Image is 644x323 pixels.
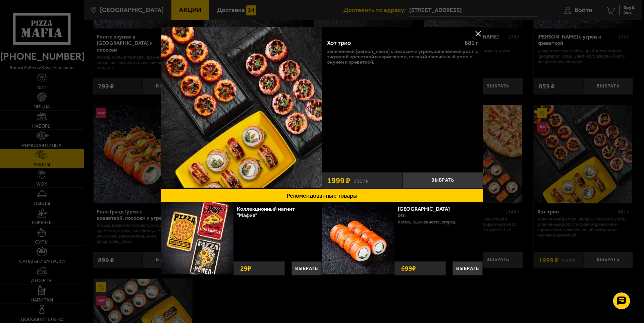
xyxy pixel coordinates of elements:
p: Запеченный [PERSON_NAME] с лососем и угрём, Запечённый ролл с тигровой креветкой и пармезаном, Не... [327,49,478,65]
button: Выбрать [452,261,483,275]
strong: 699 ₽ [399,262,418,275]
strong: 29 ₽ [238,262,253,275]
span: 881 г [465,39,478,47]
a: [GEOGRAPHIC_DATA] [398,206,457,212]
button: Рекомендованные товары [161,189,483,202]
img: Хот трио [161,27,322,188]
a: Коллекционный магнит "Мафия" [237,206,295,218]
p: лосось, Сыр креметте, огурец. [398,219,478,225]
button: Выбрать [402,172,483,189]
s: 2307 ₽ [354,177,369,184]
span: 1999 ₽ [327,177,350,185]
span: 242 г [398,213,407,218]
div: Хот трио [327,40,459,47]
button: Выбрать [291,261,322,275]
a: Хот трио [161,27,322,189]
